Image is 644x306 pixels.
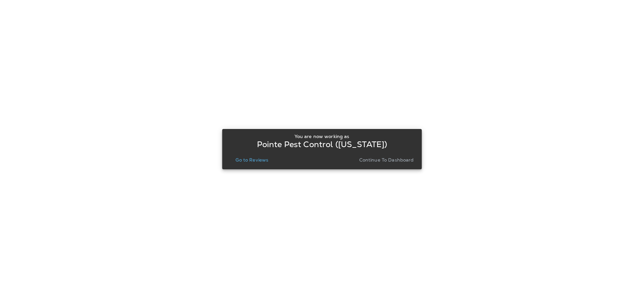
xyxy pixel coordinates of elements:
[359,157,414,163] p: Continue to Dashboard
[235,157,268,163] p: Go to Reviews
[257,142,387,147] p: Pointe Pest Control ([US_STATE])
[357,155,417,165] button: Continue to Dashboard
[233,155,271,165] button: Go to Reviews
[294,134,349,139] p: You are now working as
